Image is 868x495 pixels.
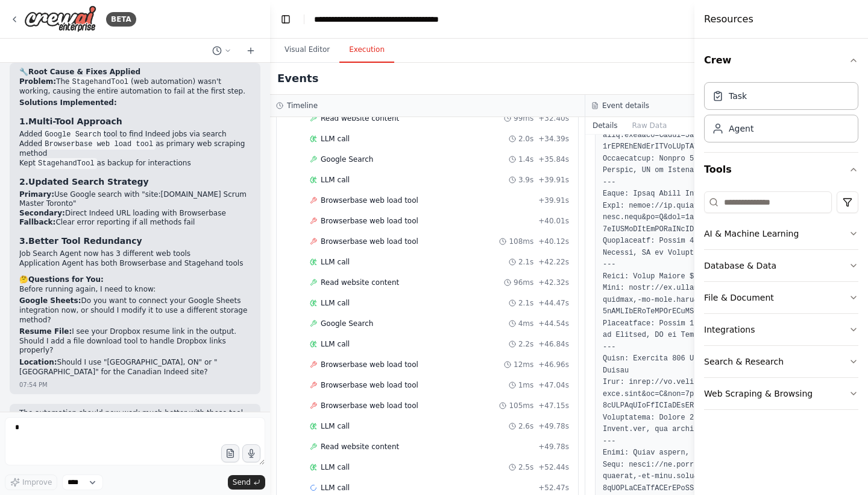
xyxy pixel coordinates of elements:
[538,421,569,431] span: + 49.78s
[321,134,350,144] span: LLM call
[729,123,753,135] div: Agent
[538,298,569,308] span: + 44.47s
[538,155,569,164] span: + 35.84s
[321,196,418,205] span: Browserbase web load tool
[321,216,418,226] span: Browserbase web load tool
[704,314,858,345] button: Integrations
[19,139,251,159] li: Added as primary web scraping method
[321,155,373,164] span: Google Search
[19,77,251,97] p: The (web automation) wasn't working, causing the entire automation to fail at the first step.
[538,196,569,205] span: + 39.91s
[5,474,57,490] button: Improve
[207,43,236,58] button: Switch to previous chat
[321,462,350,472] span: LLM call
[19,159,251,168] li: Kept as backup for interactions
[314,13,450,25] nav: breadcrumb
[729,90,747,102] div: Task
[514,113,533,123] span: 99ms
[19,296,81,305] strong: Google Sheets:
[704,153,858,187] button: Tools
[19,176,251,188] h3: 2.
[19,218,55,226] strong: Fallback:
[321,401,418,410] span: Browserbase web load tool
[24,5,96,33] img: Logo
[704,250,858,281] button: Database & Data
[704,12,753,27] h4: Resources
[514,278,533,287] span: 96ms
[538,462,569,472] span: + 52.44s
[514,360,533,369] span: 12ms
[704,218,858,249] button: AI & Machine Learning
[28,236,142,246] strong: Better Tool Redundancy
[28,177,148,187] strong: Updated Search Strategy
[538,339,569,349] span: + 46.84s
[538,483,569,493] span: + 52.47s
[321,319,373,328] span: Google Search
[704,292,774,304] div: File & Document
[19,130,251,139] li: Added tool to find Indeed jobs via search
[538,216,569,226] span: + 40.01s
[704,378,858,409] button: Web Scraping & Browsing
[19,327,72,336] strong: Resume File:
[518,319,534,328] span: 4ms
[538,442,569,452] span: + 49.78s
[518,257,533,267] span: 2.1s
[233,477,251,487] span: Send
[321,257,350,267] span: LLM call
[538,360,569,369] span: + 46.96s
[509,237,533,246] span: 108ms
[538,380,569,390] span: + 47.04s
[19,249,251,259] li: Job Search Agent now has 3 different web tools
[42,139,156,150] code: Browserbase web load tool
[106,12,136,27] div: BETA
[585,117,625,134] button: Details
[538,237,569,246] span: + 40.12s
[242,444,260,462] button: Click to speak your automation idea
[42,129,104,140] code: Google Search
[275,37,339,63] button: Visual Editor
[704,356,784,368] div: Search & Research
[509,401,533,410] span: 105ms
[28,68,140,76] strong: Root Cause & Fixes Applied
[221,444,239,462] button: Upload files
[19,380,48,389] div: 07:54 PM
[518,175,533,185] span: 3.9s
[19,190,251,209] li: Use Google search with "site:[DOMAIN_NAME] Scrum Master Toronto"
[518,155,533,164] span: 1.4s
[321,421,350,431] span: LLM call
[36,158,97,169] code: StagehandTool
[538,175,569,185] span: + 39.91s
[321,175,350,185] span: LLM call
[28,117,122,126] strong: Multi-Tool Approach
[538,319,569,328] span: + 44.54s
[538,113,569,123] span: + 32.40s
[518,421,533,431] span: 2.6s
[28,275,104,284] strong: Questions for You:
[277,70,318,87] h2: Events
[321,360,418,369] span: Browserbase web load tool
[538,401,569,410] span: + 47.15s
[277,11,294,28] button: Hide left sidebar
[704,260,776,272] div: Database & Data
[321,380,418,390] span: Browserbase web load tool
[704,228,799,240] div: AI & Machine Learning
[287,101,318,110] h3: Timeline
[321,483,350,493] span: LLM call
[518,339,533,349] span: 2.2s
[321,237,418,246] span: Browserbase web load tool
[19,259,251,269] li: Application Agent has both Browserbase and Stagehand tools
[704,43,858,77] button: Crew
[19,68,251,77] h2: 🔧
[321,113,399,123] span: Read website content
[19,409,251,437] p: The automation should now work much better with these tool improvements! Try running it again and...
[19,235,251,247] h3: 3.
[339,37,394,63] button: Execution
[704,187,858,420] div: Tools
[704,282,858,313] button: File & Document
[241,43,260,58] button: Start a new chat
[321,278,399,287] span: Read website content
[69,77,131,88] code: StagehandTool
[19,209,65,217] strong: Secondary:
[19,209,251,219] li: Direct Indeed URL loading with Browserbase
[19,327,251,356] p: I see your Dropbox resume link in the output. Should I add a file download tool to handle Dropbox...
